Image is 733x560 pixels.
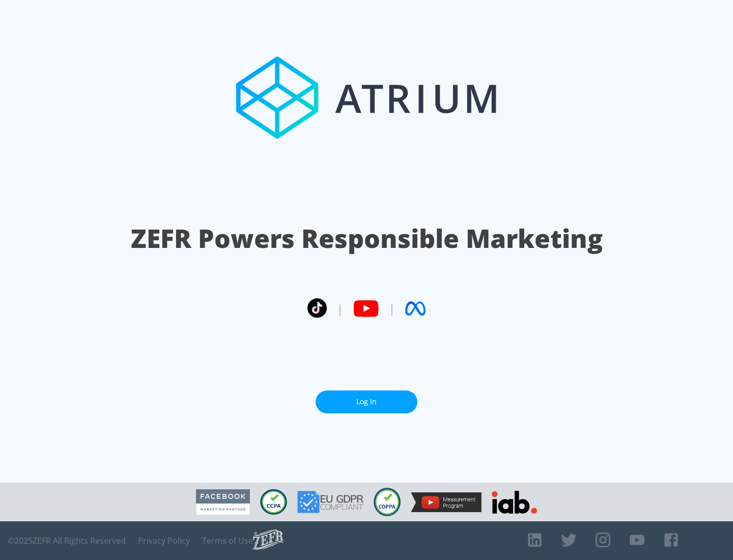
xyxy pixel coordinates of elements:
img: CCPA Compliant [260,489,287,515]
h1: ZEFR Powers Responsible Marketing [131,221,603,256]
span: © 2025 ZEFR All Rights Reserved [8,536,126,546]
a: Log In [316,390,417,413]
span: | [389,301,395,316]
a: Terms of Use [202,536,253,546]
img: Facebook Marketing Partner [196,489,250,515]
img: IAB [492,491,537,514]
span: | [337,301,343,316]
a: Privacy Policy [138,536,190,546]
img: YouTube Measurement Program [411,492,482,512]
img: COPPA Compliant [374,488,401,516]
img: GDPR Compliant [297,491,363,513]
